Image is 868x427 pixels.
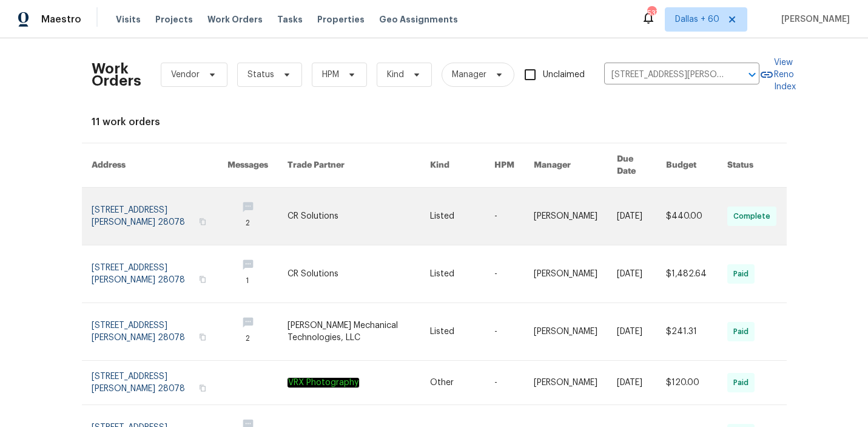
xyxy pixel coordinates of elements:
[647,7,656,19] div: 537
[207,13,263,26] span: Work Orders
[485,188,524,245] td: -
[387,69,404,81] span: Kind
[247,69,274,81] span: Status
[420,188,485,245] td: Listed
[278,303,421,361] td: [PERSON_NAME] Mechanical Technologies, LLC
[197,383,208,394] button: Copy Address
[485,245,524,303] td: -
[322,69,339,81] span: HPM
[524,143,607,188] th: Manager
[171,69,200,81] span: Vendor
[524,245,607,303] td: [PERSON_NAME]
[675,13,719,26] span: Dallas + 60
[197,274,208,285] button: Copy Address
[155,13,193,26] span: Projects
[524,188,607,245] td: [PERSON_NAME]
[379,13,458,26] span: Geo Assignments
[524,361,607,405] td: [PERSON_NAME]
[485,143,524,188] th: HPM
[656,143,718,188] th: Budget
[41,13,81,26] span: Maestro
[82,143,218,188] th: Address
[277,15,303,24] span: Tasks
[420,361,485,405] td: Other
[116,13,141,26] span: Visits
[92,116,777,128] div: 11 work orders
[543,69,585,81] span: Unclaimed
[485,361,524,405] td: -
[197,216,208,227] button: Copy Address
[278,245,421,303] td: CR Solutions
[420,303,485,361] td: Listed
[485,303,524,361] td: -
[759,56,796,93] a: View Reno Index
[420,245,485,303] td: Listed
[776,13,850,26] span: [PERSON_NAME]
[317,13,365,26] span: Properties
[604,66,725,84] input: Enter in an address
[92,63,141,87] h2: Work Orders
[420,143,485,188] th: Kind
[278,188,421,245] td: CR Solutions
[718,143,786,188] th: Status
[524,303,607,361] td: [PERSON_NAME]
[607,143,656,188] th: Due Date
[197,332,208,343] button: Copy Address
[452,69,486,81] span: Manager
[744,66,761,83] button: Open
[218,143,278,188] th: Messages
[278,143,421,188] th: Trade Partner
